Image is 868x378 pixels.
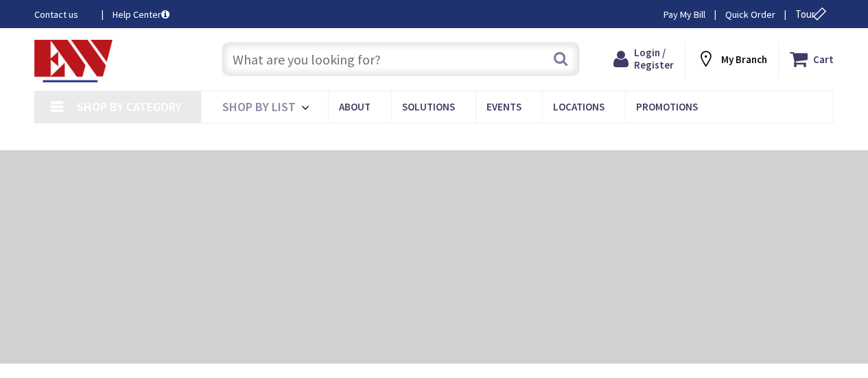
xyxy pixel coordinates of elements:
input: What are you looking for? [222,42,580,76]
span: About [339,100,371,113]
span: Tour [795,8,830,21]
span: Shop By List [222,99,296,115]
a: Cart [790,47,834,71]
a: Login / Register [613,47,674,71]
img: Electrical Wholesalers, Inc. [34,40,113,82]
a: Quick Order [725,8,775,21]
span: Login / Register [634,46,674,71]
span: Shop By Category [77,99,182,115]
a: Pay My Bill [664,8,705,21]
strong: My Branch [721,53,767,66]
div: My Branch [696,47,767,71]
span: Locations [553,100,605,113]
a: Help Center [113,8,169,21]
strong: Cart [813,47,834,71]
a: Contact us [34,8,91,21]
span: Solutions [402,100,455,113]
span: Promotions [636,100,698,113]
span: Events [486,100,521,113]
